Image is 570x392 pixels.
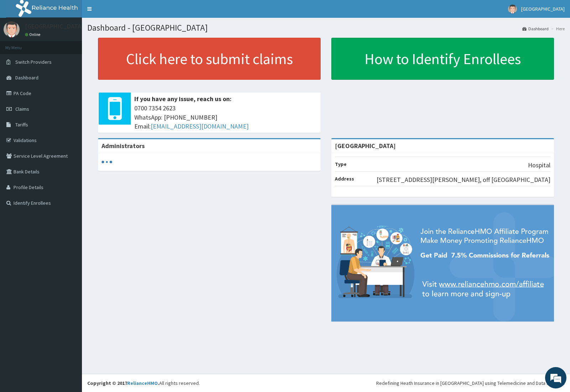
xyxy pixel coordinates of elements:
a: Dashboard [522,26,549,32]
div: Redefining Heath Insurance in [GEOGRAPHIC_DATA] using Telemedicine and Data Science! [376,380,565,387]
img: provider-team-banner.png [331,205,554,322]
b: Type [335,161,347,167]
span: Tariffs [15,121,28,128]
a: Online [25,32,42,37]
h1: Dashboard - [GEOGRAPHIC_DATA] [87,23,565,32]
strong: Copyright © 2017 . [87,380,159,386]
span: Dashboard [15,74,38,81]
p: Hospital [528,161,550,170]
footer: All rights reserved. [82,374,570,392]
b: Address [335,176,354,182]
span: 0700 7354 2623 WhatsApp: [PHONE_NUMBER] Email: [134,104,317,131]
strong: [GEOGRAPHIC_DATA] [335,142,396,150]
img: User Image [508,5,517,14]
a: Click here to submit claims [98,38,321,80]
p: [STREET_ADDRESS][PERSON_NAME], off [GEOGRAPHIC_DATA] [377,175,550,184]
li: Here [549,26,565,32]
a: [EMAIL_ADDRESS][DOMAIN_NAME] [151,122,249,130]
span: Claims [15,106,29,112]
b: If you have any issue, reach us on: [134,95,232,103]
span: [GEOGRAPHIC_DATA] [521,6,565,12]
b: Administrators [102,142,145,150]
img: User Image [4,21,20,37]
a: How to Identify Enrollees [331,38,554,80]
p: [GEOGRAPHIC_DATA] [25,23,84,30]
a: RelianceHMO [127,380,158,386]
span: Switch Providers [15,59,52,65]
svg: audio-loading [102,157,112,167]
